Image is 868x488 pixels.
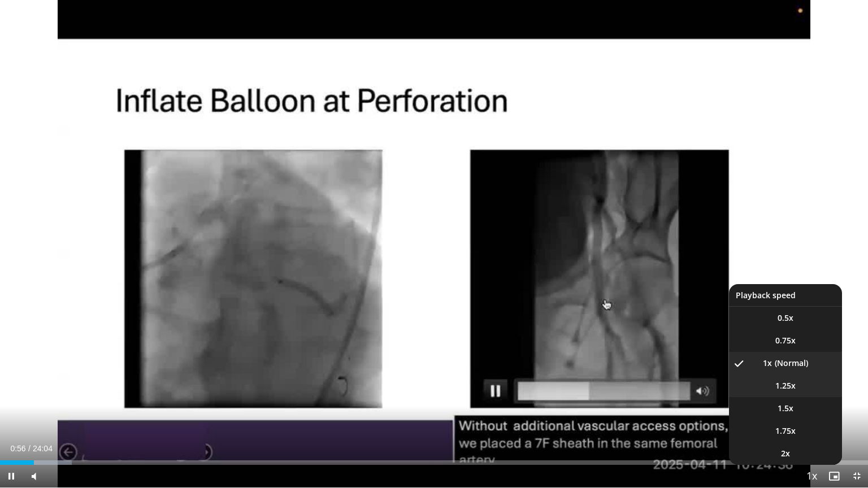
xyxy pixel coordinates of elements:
span: 2x [781,448,790,459]
span: 1.25x [775,380,796,391]
button: Enable picture-in-picture mode [823,465,845,487]
span: / [28,444,31,453]
span: 0.75x [775,335,796,346]
span: 1.75x [775,425,796,437]
span: 1.5x [778,403,793,414]
button: Exit Fullscreen [845,465,868,487]
button: Mute [23,465,45,487]
span: 1x [763,358,772,369]
span: 0:56 [10,444,25,453]
button: Playback Rate [800,465,823,487]
span: 0.5x [778,312,793,324]
span: 24:04 [33,444,53,453]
